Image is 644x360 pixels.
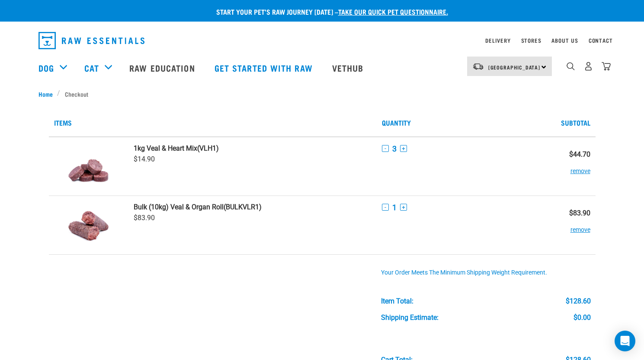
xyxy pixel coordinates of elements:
[134,144,197,152] strong: 1kg Veal & Heart Mix
[32,28,613,53] nav: dropdown navigation
[392,203,397,212] span: 1
[134,214,155,222] span: $83.90
[134,144,372,152] a: 1kg Veal & Heart Mix(VLH1)
[551,39,578,42] a: About Us
[400,204,407,211] button: +
[566,297,591,305] div: $128.60
[574,314,591,322] div: $0.00
[134,203,224,211] strong: Bulk (10kg) Veal & Organ Roll
[66,144,111,189] img: Veal & Heart Mix
[382,145,389,152] button: -
[541,196,595,254] td: $83.90
[84,61,99,74] a: Cat
[615,331,635,351] div: Open Intercom Messenger
[567,62,575,70] img: home-icon-1@2x.png
[338,9,448,13] a: take our quick pet questionnaire.
[589,39,613,42] a: Contact
[381,269,591,276] div: Your order meets the minimum shipping weight requirement.
[38,89,58,98] a: Home
[49,109,377,137] th: Items
[381,297,413,305] div: Item Total:
[38,32,144,49] img: Raw Essentials Logo
[400,145,407,152] button: +
[602,62,611,71] img: home-icon@2x.png
[472,63,484,70] img: van-moving.png
[38,61,54,74] a: Dog
[377,109,541,137] th: Quantity
[521,39,541,42] a: Stores
[570,158,590,175] button: remove
[570,217,590,234] button: remove
[541,109,595,137] th: Subtotal
[324,51,375,85] a: Vethub
[134,155,155,163] span: $14.90
[485,39,510,42] a: Delivery
[392,144,397,153] span: 3
[382,204,389,211] button: -
[206,51,324,85] a: Get started with Raw
[121,51,205,85] a: Raw Education
[38,89,606,98] nav: breadcrumbs
[134,203,372,211] a: Bulk (10kg) Veal & Organ Roll(BULKVLR1)
[541,137,595,196] td: $44.70
[584,62,593,71] img: user.png
[381,314,439,322] div: Shipping Estimate:
[66,203,111,247] img: Veal & Organ Roll
[488,66,541,69] span: [GEOGRAPHIC_DATA]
